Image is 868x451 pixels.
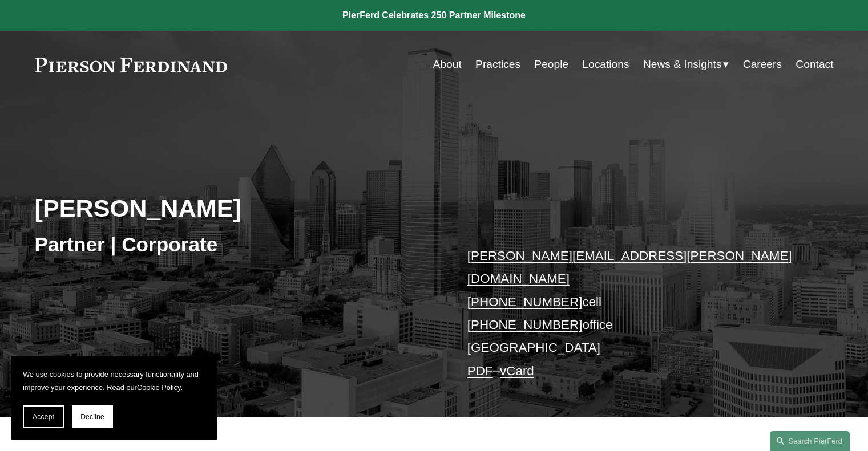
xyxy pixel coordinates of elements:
[643,55,722,75] span: News & Insights
[467,295,583,309] a: [PHONE_NUMBER]
[11,356,217,440] section: Cookie banner
[467,249,792,286] a: [PERSON_NAME][EMAIL_ADDRESS][PERSON_NAME][DOMAIN_NAME]
[500,364,534,378] a: vCard
[35,232,434,257] h3: Partner | Corporate
[80,413,104,421] span: Decline
[796,54,833,75] a: Contact
[33,413,54,421] span: Accept
[23,405,64,428] button: Accept
[467,245,800,383] p: cell office [GEOGRAPHIC_DATA] –
[467,318,583,332] a: [PHONE_NUMBER]
[35,193,434,223] h2: [PERSON_NAME]
[72,405,113,428] button: Decline
[582,54,629,75] a: Locations
[534,54,568,75] a: People
[743,54,782,75] a: Careers
[467,364,493,378] a: PDF
[23,368,205,394] p: We use cookies to provide necessary functionality and improve your experience. Read our .
[433,54,462,75] a: About
[137,383,181,392] a: Cookie Policy
[475,54,520,75] a: Practices
[643,54,729,75] a: folder dropdown
[770,431,850,451] a: Search this site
